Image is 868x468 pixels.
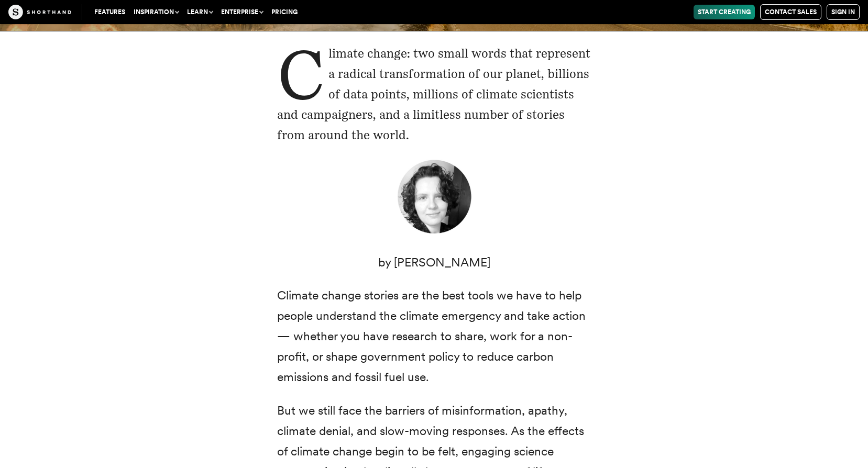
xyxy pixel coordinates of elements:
a: Sign in [827,4,860,20]
img: The Craft [8,5,71,19]
a: Pricing [267,5,302,19]
button: Inspiration [129,5,183,19]
a: Contact Sales [760,4,821,20]
p: by [PERSON_NAME] [277,252,591,273]
p: Climate change: two small words that represent a radical transformation of our planet, billions o... [277,43,591,146]
button: Learn [183,5,217,19]
button: Enterprise [217,5,267,19]
a: Features [90,5,129,19]
p: Climate change stories are the best tools we have to help people understand the climate emergency... [277,285,591,387]
a: Start Creating [694,5,755,19]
